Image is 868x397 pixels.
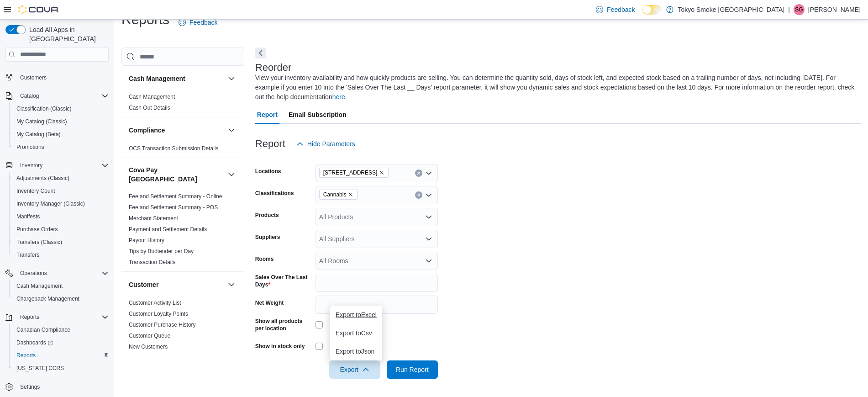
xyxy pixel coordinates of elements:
a: Purchase Orders [13,224,62,235]
a: Feedback [592,0,638,19]
span: Customer Activity List [129,299,181,307]
a: Canadian Compliance [13,324,74,335]
span: Customer Purchase History [129,321,196,328]
button: Cova Pay [GEOGRAPHIC_DATA] [226,169,237,180]
h3: Customer [129,280,158,289]
button: Open list of options [425,169,432,177]
a: Transfers [13,249,43,260]
span: [US_STATE] CCRS [16,365,64,372]
span: Transfers (Classic) [16,238,62,246]
button: Catalog [2,90,112,102]
span: Inventory Count [13,185,109,196]
button: Inventory Manager (Classic) [9,197,112,210]
span: Settings [20,383,40,391]
a: Fee and Settlement Summary - POS [129,204,218,211]
span: Report [257,106,278,124]
div: Compliance [121,143,244,158]
span: OCS Transaction Submission Details [129,145,219,152]
button: Export toJson [330,342,382,360]
a: Cash Management [13,281,66,291]
button: Promotions [9,141,112,154]
span: Reports [20,313,39,321]
span: Load All Apps in [GEOGRAPHIC_DATA] [26,25,109,43]
span: Transfers [16,251,39,259]
span: New Customers [129,343,168,350]
a: Reports [13,350,39,361]
a: Customer Activity List [129,300,181,306]
div: Cash Management [121,91,244,117]
span: Export to Excel [336,311,377,318]
span: Feedback [189,18,217,27]
label: Products [255,212,279,219]
span: Inventory [20,162,42,169]
span: Adjustments (Classic) [13,173,109,184]
div: Sonia Garner [794,4,805,15]
span: Hide Parameters [307,139,355,148]
span: My Catalog (Classic) [13,116,109,127]
a: Classification (Classic) [13,103,75,114]
button: Cova Pay [GEOGRAPHIC_DATA] [129,165,224,184]
span: Catalog [20,92,39,100]
span: [STREET_ADDRESS] [323,168,378,177]
button: Transfers (Classic) [9,236,112,249]
button: Chargeback Management [9,292,112,305]
button: Cash Management [129,74,224,83]
span: Catalog [16,90,109,101]
button: Cash Management [9,280,112,292]
button: Inventory [16,160,46,171]
span: Adjustments (Classic) [16,175,69,182]
a: Transaction Details [129,259,175,265]
button: Export toExcel [330,306,382,324]
button: Customer [129,280,224,289]
a: Customer Purchase History [129,322,196,328]
button: Canadian Compliance [9,323,112,336]
span: Feedback [607,5,635,14]
button: Reports [16,312,43,323]
button: Settings [2,380,112,393]
span: Manifests [13,211,109,222]
span: Merchant Statement [129,215,178,222]
span: Promotions [16,143,44,151]
label: Locations [255,168,281,175]
a: Payment and Settlement Details [129,226,207,233]
span: Settings [16,381,109,392]
span: Canadian Compliance [13,324,109,335]
button: Manifests [9,210,112,223]
span: Email Subscription [289,106,347,124]
a: Transfers (Classic) [13,237,66,248]
label: Show in stock only [255,343,305,350]
h3: Report [255,138,285,149]
span: Inventory [16,160,109,171]
a: OCS Transaction Submission Details [129,145,219,152]
button: [US_STATE] CCRS [9,362,112,375]
button: Export toCsv [330,324,382,342]
button: Inventory Count [9,185,112,197]
button: Compliance [129,126,224,135]
span: Cannabis [319,190,358,200]
h3: Cash Management [129,74,185,83]
span: Fee and Settlement Summary - Online [129,193,222,200]
a: Cash Management [129,94,175,100]
span: Transaction Details [129,259,175,266]
span: Cannabis [323,190,347,199]
a: Dashboards [9,336,112,349]
a: Promotions [13,142,48,153]
span: Manifests [16,213,40,220]
button: Catalog [16,90,42,101]
button: Run Report [387,360,438,379]
button: Operations [2,267,112,280]
span: SG [795,4,803,15]
span: Promotions [13,142,109,153]
button: Cash Management [226,73,237,84]
button: Inventory [2,159,112,172]
h3: Reorder [255,62,291,73]
label: Net Weight [255,299,284,307]
a: Merchant Statement [129,215,178,222]
span: Cash Management [16,282,63,290]
label: Suppliers [255,233,280,241]
span: Operations [20,270,47,277]
span: Export to Json [336,348,377,355]
button: Hide Parameters [293,135,359,153]
label: Classifications [255,190,294,197]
